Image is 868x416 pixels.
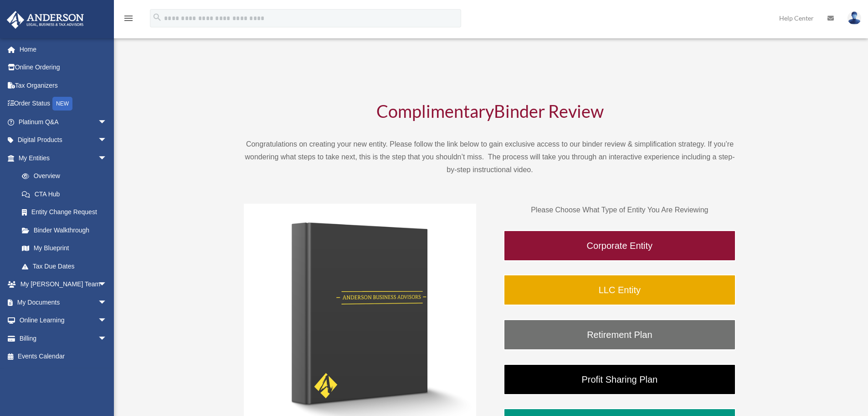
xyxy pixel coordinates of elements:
span: arrow_drop_down [98,311,116,330]
span: arrow_drop_down [98,131,116,150]
i: search [152,12,162,22]
a: Retirement Plan [503,319,736,350]
a: Tax Organizers [6,76,121,95]
div: NEW [52,97,72,111]
a: Tax Due Dates [13,257,121,275]
a: menu [123,16,134,24]
a: My Documentsarrow_drop_down [6,293,121,311]
a: CTA Hub [13,185,121,203]
a: Order StatusNEW [6,95,121,113]
a: Events Calendar [6,348,121,366]
p: Congratulations on creating your new entity. Please follow the link below to gain exclusive acces... [244,138,736,176]
span: arrow_drop_down [98,329,116,348]
span: Binder Review [494,100,604,121]
a: Overview [13,167,121,185]
p: Please Choose What Type of Entity You Are Reviewing [503,204,736,216]
i: menu [123,13,134,24]
img: User Pic [847,11,861,25]
a: Entity Change Request [13,203,121,221]
a: My Entitiesarrow_drop_down [6,149,121,167]
a: Profit Sharing Plan [503,364,736,395]
a: Binder Walkthrough [13,221,116,239]
a: My Blueprint [13,239,121,258]
a: Billingarrow_drop_down [6,329,121,348]
a: LLC Entity [503,274,736,305]
a: Digital Productsarrow_drop_down [6,131,121,149]
a: Online Ordering [6,58,121,77]
span: arrow_drop_down [98,293,116,312]
span: arrow_drop_down [98,113,116,132]
span: arrow_drop_down [98,275,116,294]
a: Home [6,40,121,58]
span: arrow_drop_down [98,149,116,168]
a: Platinum Q&Aarrow_drop_down [6,113,121,131]
a: My [PERSON_NAME] Teamarrow_drop_down [6,275,121,294]
a: Corporate Entity [503,230,736,261]
span: Complimentary [376,100,494,121]
a: Online Learningarrow_drop_down [6,311,121,330]
img: Anderson Advisors Platinum Portal [4,11,87,29]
